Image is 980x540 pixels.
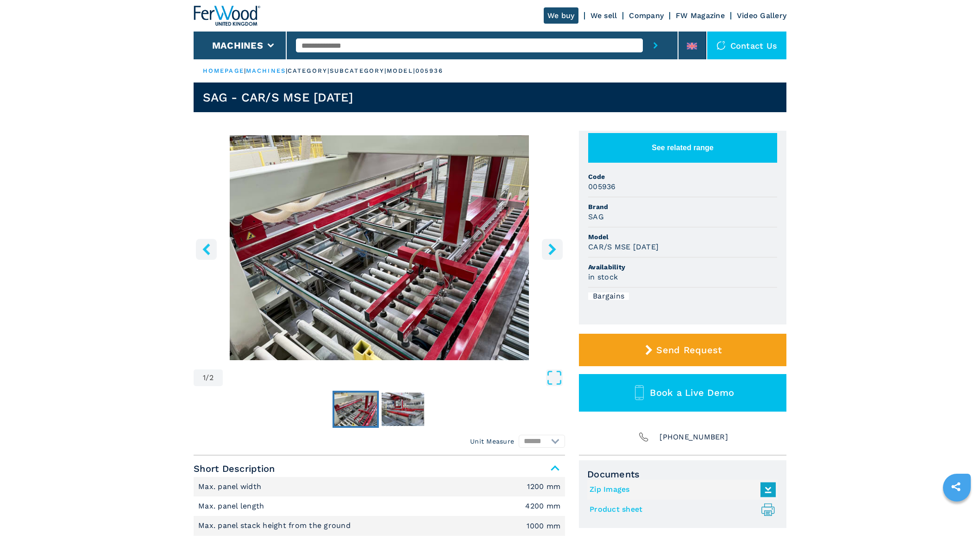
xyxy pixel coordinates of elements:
[650,387,734,398] span: Book a Live Demo
[588,292,629,300] div: Bargains
[198,501,267,511] p: Max. panel length
[212,40,263,51] button: Machines
[716,41,726,50] img: Contact us
[330,67,387,75] p: subcategory |
[470,437,514,446] em: Unit Measure
[637,431,650,444] img: Phone
[629,11,664,20] a: Company
[588,202,777,211] span: Brand
[194,135,565,360] div: Go to Slide 1
[198,521,353,531] p: Max. panel stack height from the ground
[588,241,659,252] h3: CAR/S MSE [DATE]
[588,172,777,181] span: Code
[587,469,778,480] span: Documents
[544,7,578,24] a: We buy
[944,475,967,498] a: sharethis
[737,11,786,20] a: Video Gallery
[246,67,286,74] a: machines
[579,334,786,366] button: Send Request
[542,239,563,260] button: right-button
[588,133,777,163] button: See related range
[244,67,246,74] span: |
[203,90,353,105] h1: SAG - CAR/S MSE [DATE]
[333,391,379,428] button: Go to Slide 1
[196,239,217,260] button: left-button
[660,431,728,444] span: [PHONE_NUMBER]
[676,11,725,20] a: FW Magazine
[380,391,426,428] button: Go to Slide 2
[588,262,777,272] span: Availability
[590,502,771,517] a: Product sheet
[527,522,560,530] em: 1000 mm
[588,211,604,222] h3: SAG
[203,374,206,381] span: 1
[387,67,415,75] p: model |
[941,498,973,533] iframe: Chat
[527,483,560,490] em: 1200 mm
[286,67,288,74] span: |
[588,232,777,241] span: Model
[334,393,377,426] img: 297a7d107ad4083d034b196bcbcfc63a
[206,374,209,381] span: /
[415,67,444,75] p: 005936
[588,272,618,282] h3: in stock
[656,344,722,356] span: Send Request
[209,374,214,381] span: 2
[194,391,565,428] nav: Thumbnail Navigation
[194,135,565,360] img: Panel Stacking and Offloading SAG CAR/S MSE 1/30/12
[707,32,787,59] div: Contact us
[588,181,616,192] h3: 005936
[590,482,771,497] a: Zip Images
[203,67,244,74] a: HOMEPAGE
[643,32,668,59] button: submit-button
[382,393,424,426] img: 557f433c31ba0a1ead9ff7d88c13aa19
[194,460,565,477] span: Short Description
[579,374,786,412] button: Book a Live Demo
[525,502,560,510] em: 4200 mm
[194,6,260,26] img: Ferwood
[198,482,264,492] p: Max. panel width
[225,369,563,386] button: Open Fullscreen
[591,11,617,20] a: We sell
[288,67,330,75] p: category |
